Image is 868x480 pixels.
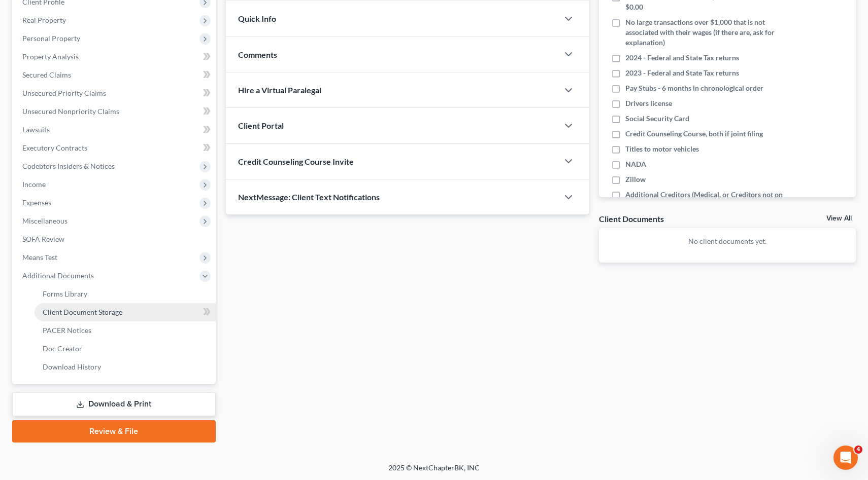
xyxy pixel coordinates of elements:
div: Client Documents [599,213,664,224]
iframe: Intercom live chat [833,446,858,470]
span: Zillow [625,174,646,184]
span: NADA [625,159,646,169]
span: Expenses [22,198,51,207]
span: Property Analysis [22,52,79,61]
span: Additional Creditors (Medical, or Creditors not on Credit Report) [625,190,783,210]
span: Social Security Card [625,114,689,124]
span: Comments [238,50,277,59]
span: Additional Documents [22,271,94,280]
a: Unsecured Priority Claims [14,84,216,102]
span: Hire a Virtual Paralegal [238,85,321,95]
a: Client Document Storage [35,303,216,321]
span: Forms Library [43,289,87,298]
span: 2023 - Federal and State Tax returns [625,68,739,78]
span: Doc Creator [43,344,82,353]
span: Credit Counseling Course, both if joint filing [625,129,763,139]
a: Review & File [12,420,216,442]
span: PACER Notices [43,326,91,335]
span: Means Test [22,253,57,262]
span: Credit Counseling Course Invite [238,157,354,166]
span: 2024 - Federal and State Tax returns [625,53,739,63]
a: Lawsuits [14,121,216,139]
a: View All [826,215,852,222]
span: NextMessage: Client Text Notifications [238,192,380,202]
span: Pay Stubs - 6 months in chronological order [625,83,763,93]
span: Drivers license [625,98,672,108]
span: Real Property [22,16,66,24]
a: Download & Print [12,392,216,416]
span: SOFA Review [22,235,64,243]
p: No client documents yet. [607,236,848,246]
span: Quick Info [238,14,276,23]
a: Forms Library [35,285,216,303]
span: Client Portal [238,121,284,130]
span: 4 [854,446,862,454]
span: Miscellaneous [22,216,68,225]
a: SOFA Review [14,230,216,248]
a: Secured Claims [14,66,216,84]
span: Lawsuits [22,125,50,134]
span: Unsecured Priority Claims [22,89,106,97]
span: Executory Contracts [22,143,87,152]
span: Titles to motor vehicles [625,144,699,154]
span: Client Document Storage [43,308,122,316]
a: Doc Creator [35,340,216,358]
a: Unsecured Nonpriority Claims [14,102,216,121]
a: Download History [35,358,216,376]
span: Secured Claims [22,70,71,79]
span: No large transactions over $1,000 that is not associated with their wages (if there are, ask for ... [625,17,783,48]
span: Income [22,180,46,189]
span: Download History [43,362,101,371]
span: Unsecured Nonpriority Claims [22,107,119,116]
span: Personal Property [22,34,80,43]
a: Executory Contracts [14,139,216,157]
a: PACER Notices [35,321,216,340]
a: Property Analysis [14,48,216,66]
span: Codebtors Insiders & Notices [22,162,115,170]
